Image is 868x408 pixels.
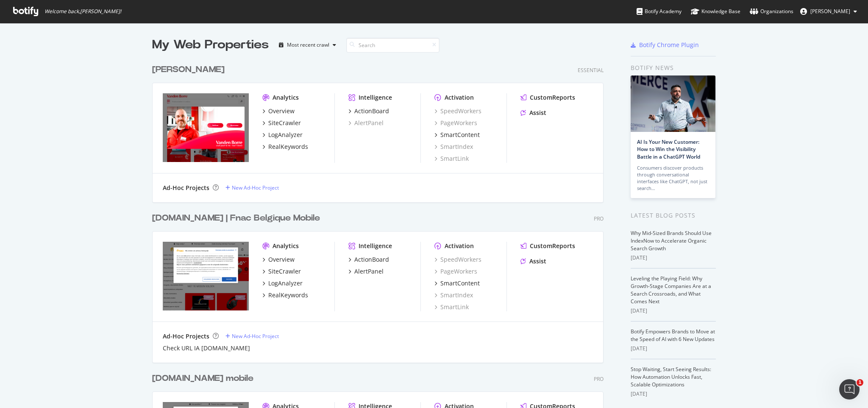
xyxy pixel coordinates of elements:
a: SmartIndex [434,143,473,151]
div: Consumers discover products through conversational interfaces like ChatGPT, not just search… [637,165,709,192]
a: CustomReports [520,242,575,250]
div: [DATE] [631,345,716,352]
a: Overview [262,255,295,264]
div: Assist [529,257,546,265]
div: Organizations [750,7,793,16]
a: [DOMAIN_NAME] mobile [152,372,257,385]
div: AlertPanel [354,267,384,276]
img: www.vandenborre.be/ [163,93,249,162]
a: ActionBoard [348,255,389,264]
div: Most recent crawl [287,42,329,48]
div: [DOMAIN_NAME] mobile [152,372,253,385]
div: Analytics [273,242,299,250]
a: AI Is Your New Customer: How to Win the Visibility Battle in a ChatGPT World [637,138,700,160]
a: Overview [262,107,295,115]
div: [DATE] [631,254,716,262]
button: Most recent crawl [275,38,339,52]
div: RealKeywords [268,143,308,151]
a: Check URL IA [DOMAIN_NAME] [163,344,250,352]
div: New Ad-Hoc Project [232,184,279,191]
a: LogAnalyzer [262,131,303,139]
div: ActionBoard [354,107,389,115]
div: LogAnalyzer [268,131,303,139]
span: Welcome back, [PERSON_NAME] ! [45,8,121,15]
div: SmartContent [440,131,480,139]
div: Analytics [273,93,299,102]
div: SpeedWorkers [434,107,481,115]
div: Ad-Hoc Projects [163,332,209,341]
a: ActionBoard [348,107,389,115]
div: Intelligence [359,93,392,102]
div: SiteCrawler [268,119,301,127]
button: [PERSON_NAME] [793,5,864,18]
a: Why Mid-Sized Brands Should Use IndexNow to Accelerate Organic Search Growth [631,229,712,252]
div: Assist [529,109,546,117]
a: AlertPanel [348,119,384,127]
div: Pro [594,215,604,222]
div: Activation [445,242,474,250]
div: [DOMAIN_NAME] | Fnac Belgique Mobile [152,212,320,224]
a: [DOMAIN_NAME] | Fnac Belgique Mobile [152,212,323,224]
div: Botify news [631,63,716,73]
div: Pro [594,375,604,383]
a: AlertPanel [348,267,384,276]
a: CustomReports [520,93,575,102]
span: Tamara Quiñones [810,8,850,15]
a: SmartContent [434,131,480,139]
div: Overview [268,107,295,115]
a: PageWorkers [434,267,477,276]
a: Assist [520,257,546,265]
div: [DATE] [631,390,716,398]
div: Latest Blog Posts [631,211,716,220]
div: SmartContent [440,279,480,288]
div: Botify Chrome Plugin [639,41,699,49]
div: [DATE] [631,307,716,315]
img: AI Is Your New Customer: How to Win the Visibility Battle in a ChatGPT World [631,75,715,132]
div: Botify Academy [637,7,682,16]
a: LogAnalyzer [262,279,303,288]
a: Stop Waiting, Start Seeing Results: How Automation Unlocks Fast, Scalable Optimizations [631,366,711,388]
div: New Ad-Hoc Project [232,333,279,340]
div: [PERSON_NAME] [152,64,225,76]
a: SmartContent [434,279,480,288]
a: SmartIndex [434,291,473,299]
a: Assist [520,109,546,117]
a: Botify Empowers Brands to Move at the Speed of AI with 6 New Updates [631,328,715,343]
span: 1 [857,379,863,386]
div: CustomReports [530,242,575,250]
a: SmartLink [434,303,469,311]
div: RealKeywords [268,291,308,299]
a: SiteCrawler [262,119,301,127]
div: Essential [578,67,604,74]
a: SiteCrawler [262,267,301,276]
div: My Web Properties [152,36,269,53]
div: Overview [268,255,295,264]
img: www.fnac.be [163,242,249,310]
div: ActionBoard [354,255,389,264]
input: Search [346,38,440,53]
div: LogAnalyzer [268,279,303,288]
a: Botify Chrome Plugin [631,41,699,49]
a: New Ad-Hoc Project [225,184,279,191]
iframe: Intercom live chat [839,379,860,400]
div: Ad-Hoc Projects [163,184,209,192]
a: Leveling the Playing Field: Why Growth-Stage Companies Are at a Search Crossroads, and What Comes... [631,275,711,305]
div: Activation [445,93,474,102]
a: New Ad-Hoc Project [225,333,279,340]
div: Intelligence [359,242,392,250]
a: [PERSON_NAME] [152,64,228,76]
a: PageWorkers [434,119,477,127]
a: SmartLink [434,154,469,163]
a: SpeedWorkers [434,255,481,264]
div: Knowledge Base [691,7,740,16]
a: RealKeywords [262,291,308,299]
